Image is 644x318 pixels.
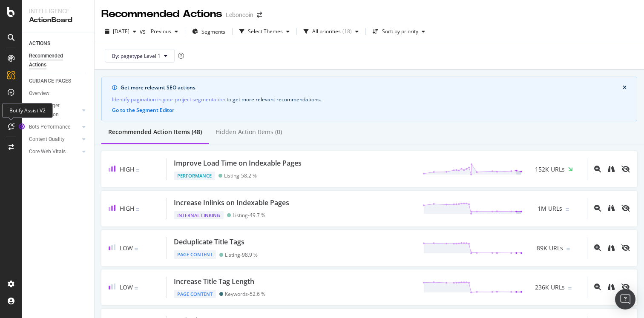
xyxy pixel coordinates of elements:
[2,103,53,118] div: Botify Assist V2
[174,158,302,168] div: Improve Load Time on Indexable Pages
[112,52,161,60] span: By: pagetype Level 1
[29,77,71,86] div: GUIDANCE PAGES
[29,89,49,98] div: Overview
[147,25,181,38] button: Previous
[216,128,282,136] div: Hidden Action Items (0)
[608,283,615,291] a: binoculars
[594,166,601,172] div: magnifying-glass-plus
[236,25,293,38] button: Select Themes
[621,284,630,290] div: eye-slash
[608,205,615,212] div: binoculars
[121,84,623,92] div: Get more relevant SEO actions
[29,135,65,144] div: Content Quality
[312,29,341,34] div: All priorities
[29,147,66,156] div: Core Web Vitals
[382,29,418,34] div: Sort: by priority
[29,15,87,25] div: ActionBoard
[233,212,265,218] div: Listing - 49.7 %
[112,95,225,104] a: Identify pagination in your project segmentation
[101,7,222,21] div: Recommended Actions
[29,101,80,119] a: Crawl Budget Optimization
[29,101,74,119] div: Crawl Budget Optimization
[29,123,70,132] div: Bots Performance
[120,204,134,212] span: High
[566,248,570,250] img: Equal
[120,283,133,291] span: Low
[594,284,601,290] div: magnifying-glass-plus
[174,277,254,286] div: Increase Title Tag Length
[29,123,80,132] a: Bots Performance
[608,244,615,251] div: binoculars
[615,289,635,309] div: Open Intercom Messenger
[135,287,138,289] img: Equal
[29,52,88,69] a: Recommended Actions
[113,28,129,35] span: 2025 Aug. 26th
[147,28,171,35] span: Previous
[621,166,630,172] div: eye-slash
[105,49,175,63] button: By: pagetype Level 1
[608,166,615,172] div: binoculars
[29,39,88,48] a: ACTIONS
[136,208,139,211] img: Equal
[29,52,80,69] div: Recommended Actions
[135,248,138,250] img: Equal
[136,169,139,172] img: Equal
[140,27,147,36] span: vs
[608,165,615,173] a: binoculars
[608,244,615,252] a: binoculars
[257,12,262,18] div: arrow-right-arrow-left
[225,252,258,258] div: Listing - 98.9 %
[29,89,88,98] a: Overview
[29,135,80,144] a: Content Quality
[29,7,87,15] div: Intelligence
[201,28,225,35] span: Segments
[621,83,629,92] button: close banner
[174,237,244,247] div: Deduplicate Title Tags
[248,29,283,34] div: Select Themes
[594,244,601,251] div: magnifying-glass-plus
[621,205,630,212] div: eye-slash
[18,123,26,130] div: Tooltip anchor
[224,172,257,179] div: Listing - 58.2 %
[29,147,80,156] a: Core Web Vitals
[101,77,637,121] div: info banner
[538,204,562,213] span: 1M URLs
[189,25,229,38] button: Segments
[112,107,174,113] button: Go to the Segment Editor
[29,39,50,48] div: ACTIONS
[369,25,428,38] button: Sort: by priority
[535,283,565,292] span: 236K URLs
[120,165,134,173] span: High
[537,244,563,252] span: 89K URLs
[174,172,215,180] div: Performance
[342,29,352,34] div: ( 18 )
[568,287,572,289] img: Equal
[174,198,289,208] div: Increase Inlinks on Indexable Pages
[174,211,224,220] div: Internal Linking
[535,165,565,174] span: 152K URLs
[174,290,216,298] div: Page Content
[174,250,216,259] div: Page Content
[608,204,615,212] a: binoculars
[108,128,202,136] div: Recommended Action Items (48)
[101,25,140,38] button: [DATE]
[120,244,133,252] span: Low
[566,208,569,211] img: Equal
[608,284,615,290] div: binoculars
[226,11,253,19] div: Leboncoin
[621,244,630,251] div: eye-slash
[300,25,362,38] button: All priorities(18)
[112,95,627,104] div: to get more relevant recommendations .
[225,291,265,297] div: Keywords - 52.6 %
[29,77,88,86] a: GUIDANCE PAGES
[594,205,601,212] div: magnifying-glass-plus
